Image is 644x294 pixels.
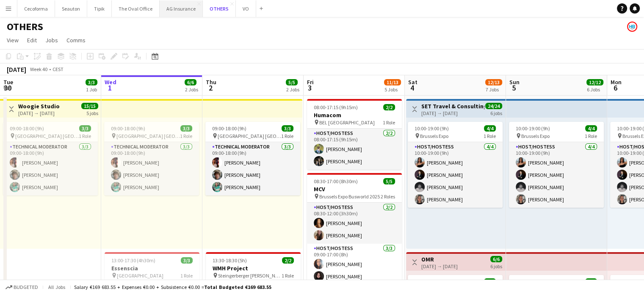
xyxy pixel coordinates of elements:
div: 2 Jobs [185,86,198,93]
div: 6 Jobs [587,86,603,93]
span: All jobs [47,284,67,290]
span: 3/3 [180,125,192,132]
span: 3/3 [79,125,91,132]
div: [DATE] → [DATE] [421,263,458,269]
button: VO [236,0,256,17]
span: Brussels Expo [521,133,550,139]
span: 5/5 [286,79,298,85]
div: 1 Job [86,86,97,93]
app-job-card: 09:00-18:00 (9h)3/3 [GEOGRAPHIC_DATA] [GEOGRAPHIC_DATA]1 RoleTechnical Moderator3/309:00-18:00 (9... [205,122,300,195]
div: CEST [53,66,64,72]
span: 1 [103,83,116,93]
span: 1 Role [180,272,193,279]
app-job-card: 10:00-19:00 (9h)4/4 Brussels Expo1 RoleHost/Hostess4/410:00-19:00 (9h)[PERSON_NAME][PERSON_NAME][... [408,122,503,208]
span: 1 Role [484,133,496,139]
span: Total Budgeted €169 683.55 [204,284,271,290]
span: 11:30-19:00 (7h30m) [516,278,560,285]
span: 12/13 [485,79,502,85]
div: 2 Jobs [286,86,299,93]
h3: SET Travel & Consulting GmbH [421,102,484,110]
span: 1 Role [282,272,294,279]
span: Sat [408,78,417,86]
span: 3/3 [181,257,193,264]
h1: OTHERS [7,20,43,33]
span: Steingerberger [PERSON_NAME] Hotel [218,272,282,279]
span: 08:00-17:15 (9h15m) [314,104,358,110]
div: 6 jobs [490,262,502,269]
a: Jobs [42,35,61,46]
button: Tipik [87,0,112,17]
button: The Oval Office [112,0,160,17]
div: [DATE] → [DATE] [421,110,484,116]
span: 4/4 [585,125,597,132]
span: Jobs [45,36,58,44]
app-card-role: Host/Hostess2/208:00-17:15 (9h15m)[PERSON_NAME][PERSON_NAME] [307,129,402,170]
span: 1/1 [585,278,597,285]
button: Seauton [55,0,87,17]
span: Fri [307,78,314,86]
span: 13:00-17:30 (4h30m) [111,257,155,264]
span: Wed [105,78,116,86]
div: 6 jobs [490,109,502,116]
span: 6/6 [490,256,502,262]
app-user-avatar: HR Team [627,22,637,32]
a: Comms [63,35,89,46]
span: 24/24 [485,103,502,109]
span: BEL [GEOGRAPHIC_DATA] [319,119,375,126]
span: 2 [205,83,216,93]
app-job-card: 09:00-18:00 (9h)3/3 [GEOGRAPHIC_DATA] [GEOGRAPHIC_DATA]1 RoleTechnical Moderator3/309:00-18:00 (9... [104,122,199,195]
span: Brussels Expo Busworld 2025 [319,193,380,200]
span: 09:00-18:00 (9h) [212,125,246,132]
span: Week 40 [28,66,49,72]
span: 10:00-19:00 (9h) [415,125,449,132]
span: Brussels Expo [420,133,448,139]
app-card-role: Technical Moderator3/309:00-18:00 (9h)[PERSON_NAME][PERSON_NAME][PERSON_NAME] [205,142,300,195]
span: 30 [2,83,13,93]
span: Thu [206,78,216,86]
span: 09:00-18:00 (9h) [10,125,44,132]
span: 08:30-17:00 (8h30m) [314,178,358,184]
h3: MCV [307,185,402,193]
span: 13:30-18:30 (5h) [213,257,247,264]
app-card-role: Host/Hostess4/410:00-19:00 (9h)[PERSON_NAME][PERSON_NAME][PERSON_NAME][PERSON_NAME] [509,142,604,208]
span: 2/2 [282,257,294,264]
h3: Humacom [307,111,402,119]
button: Budgeted [4,283,39,292]
a: View [3,35,22,46]
span: 1 Role [383,119,395,126]
div: 7 Jobs [486,86,502,93]
h3: Essenscia [105,264,199,272]
h3: WMH Project [206,264,301,272]
span: 1/1 [484,278,496,285]
span: 3 [306,83,314,93]
span: 5/5 [383,178,395,184]
div: 5 jobs [86,109,98,116]
span: 6/6 [185,79,196,85]
span: Sun [509,78,520,86]
span: Comms [66,36,86,44]
span: 3/3 [86,79,97,85]
span: 5 [508,83,520,93]
app-job-card: 08:00-17:15 (9h15m)2/2Humacom BEL [GEOGRAPHIC_DATA]1 RoleHost/Hostess2/208:00-17:15 (9h15m)[PERSO... [307,99,402,170]
span: 11/13 [384,79,401,85]
div: 09:00-18:00 (9h)3/3 [GEOGRAPHIC_DATA] [GEOGRAPHIC_DATA]1 RoleTechnical Moderator3/309:00-18:00 (9... [3,122,98,195]
div: [DATE] [7,65,26,74]
span: 11:30-19:00 (7h30m) [415,278,459,285]
span: 15/15 [81,103,98,109]
span: [GEOGRAPHIC_DATA] [117,272,163,279]
button: Cecoforma [17,0,55,17]
button: AG Insurance [160,0,203,17]
span: Edit [27,36,37,44]
button: OTHERS [203,0,236,17]
div: Salary €169 683.55 + Expenses €0.00 + Subsistence €0.00 = [74,284,271,290]
h3: Woogie Studio [18,102,60,110]
span: 4 [407,83,417,93]
h3: OMR [421,256,458,263]
span: 4/4 [484,125,496,132]
span: 12/12 [586,79,603,85]
span: 6 [609,83,622,93]
span: 2/2 [383,104,395,110]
